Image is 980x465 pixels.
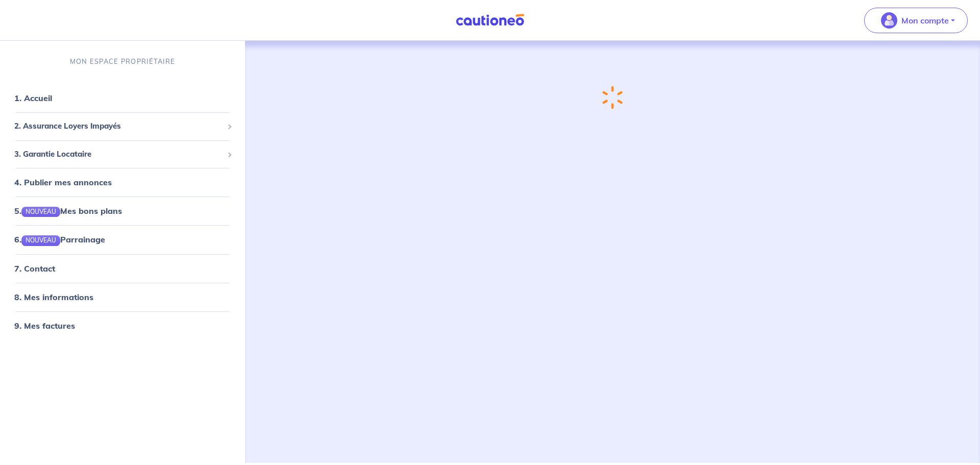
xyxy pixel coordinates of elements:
[70,57,175,66] p: MON ESPACE PROPRIÉTAIRE
[14,292,93,302] a: 8. Mes informations
[14,234,105,244] a: 6.NOUVEAUParrainage
[864,8,968,33] button: illu_account_valid_menu.svgMon compte
[4,88,241,108] div: 1. Accueil
[901,14,949,27] p: Mon compte
[14,206,122,216] a: 5.NOUVEAUMes bons plans
[4,229,241,250] div: 6.NOUVEAUParrainage
[602,86,623,109] img: loading-spinner
[4,172,241,192] div: 4. Publier mes annonces
[4,287,241,307] div: 8. Mes informations
[4,258,241,279] div: 7. Contact
[14,149,223,160] span: 3. Garantie Locataire
[4,144,241,164] div: 3. Garantie Locataire
[14,120,223,132] span: 2. Assurance Loyers Impayés
[881,12,897,29] img: illu_account_valid_menu.svg
[14,93,52,103] a: 1. Accueil
[4,201,241,221] div: 5.NOUVEAUMes bons plans
[14,263,55,274] a: 7. Contact
[4,116,241,136] div: 2. Assurance Loyers Impayés
[4,315,241,336] div: 9. Mes factures
[14,177,112,187] a: 4. Publier mes annonces
[452,14,528,27] img: Cautioneo
[14,321,75,331] a: 9. Mes factures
